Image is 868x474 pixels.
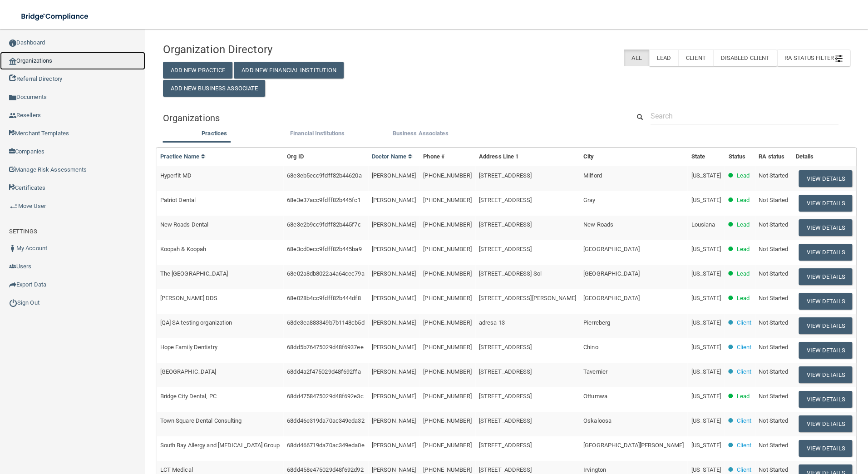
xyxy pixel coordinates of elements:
span: [STREET_ADDRESS] [479,393,532,400]
span: Chino [583,344,598,351]
span: [PERSON_NAME] [372,246,416,252]
label: All [624,49,649,66]
span: [PERSON_NAME] [372,172,416,179]
button: View Details [799,170,853,187]
li: Practices [163,128,266,141]
span: [PHONE_NUMBER] [423,270,471,277]
span: Not Started [759,295,788,301]
span: adresa 13 [479,319,505,326]
span: Koopah & Koopah [160,246,207,252]
th: Phone # [419,148,475,166]
span: 68dd458e475029d48f692d92 [287,466,363,473]
img: ic_user_dark.df1a06c3.png [9,245,16,252]
span: 68e3e2b9cc9fdff82b445f7c [287,221,360,228]
span: [GEOGRAPHIC_DATA][PERSON_NAME] [583,442,684,449]
a: Practice Name [160,153,206,160]
span: [STREET_ADDRESS] [479,466,532,473]
span: Hyperfit MD [160,172,192,179]
p: Lead [737,244,750,255]
span: [PHONE_NUMBER] [423,368,471,375]
span: New Roads Dental [160,221,209,228]
span: 68dd4758475029d48f692e3c [287,393,363,400]
th: RA status [755,148,792,166]
span: [GEOGRAPHIC_DATA] [583,295,640,301]
span: Town Square Dental Consulting [160,417,242,424]
span: Not Started [759,319,788,326]
span: [US_STATE] [691,172,721,179]
span: [US_STATE] [691,197,721,203]
span: [GEOGRAPHIC_DATA] [583,270,640,277]
span: Hope Family Dentistry [160,344,217,351]
button: View Details [799,317,853,334]
span: [US_STATE] [691,295,721,301]
p: Lead [737,391,750,402]
span: [PHONE_NUMBER] [423,172,471,179]
th: Details [792,148,856,166]
span: Irvington [583,466,606,473]
span: [PHONE_NUMBER] [423,393,471,400]
label: Disabled Client [713,49,777,66]
button: View Details [799,244,853,261]
span: RA Status Filter [784,54,843,61]
span: [US_STATE] [691,393,721,400]
button: View Details [799,268,853,285]
span: [STREET_ADDRESS][PERSON_NAME] [479,295,576,301]
span: Gray [583,197,595,203]
button: View Details [799,293,853,310]
span: 68dd46e319da70ac349eda32 [287,417,364,424]
label: Financial Institutions [271,128,365,139]
button: View Details [799,366,853,383]
button: Add New Business Associate [163,80,266,97]
span: Not Started [759,393,788,400]
span: 68e3cd0ecc9fdff82b445ba9 [287,246,361,252]
span: New Roads [583,221,613,228]
span: Business Associates [393,130,449,137]
img: bridge_compliance_login_screen.278c3ca4.svg [14,7,97,26]
input: Search [651,108,838,124]
span: Tavernier [583,368,607,375]
span: Not Started [759,442,788,449]
span: [STREET_ADDRESS] [479,344,532,351]
img: icon-filter@2x.21656d0b.png [835,55,843,62]
span: [STREET_ADDRESS] [479,221,532,228]
span: Ottumwa [583,393,607,400]
span: 68e02a8db8022a4a64cec79a [287,270,364,277]
span: [US_STATE] [691,442,721,449]
img: briefcase.64adab9b.png [9,202,18,211]
p: Lead [737,195,750,206]
th: Org ID [283,148,368,166]
img: ic_dashboard_dark.d01f4a41.png [9,39,16,47]
label: Client [678,49,713,66]
th: Status [725,148,755,166]
span: [PHONE_NUMBER] [423,344,471,351]
span: Practices [202,130,227,137]
span: Milford [583,172,602,179]
img: icon-documents.8dae5593.png [9,94,16,101]
span: Oskaloosa [583,417,612,424]
span: [STREET_ADDRESS] [479,368,532,375]
button: Add New Practice [163,62,233,79]
span: The [GEOGRAPHIC_DATA] [160,270,228,277]
span: Lousiana [691,221,715,228]
span: [STREET_ADDRESS] [479,417,532,424]
p: Client [737,440,752,451]
button: View Details [799,391,853,408]
span: [GEOGRAPHIC_DATA] [583,246,640,252]
span: [US_STATE] [691,344,721,351]
span: Not Started [759,172,788,179]
span: Not Started [759,368,788,375]
img: ic_reseller.de258add.png [9,112,16,119]
span: [PERSON_NAME] [372,197,416,203]
span: Not Started [759,246,788,252]
span: [PERSON_NAME] [372,295,416,301]
span: [PERSON_NAME] [372,368,416,375]
span: South Bay Allergy and [MEDICAL_DATA] Group [160,442,280,449]
p: Lead [737,268,750,279]
span: 68de3ea883349b7b1148cb5d [287,319,364,326]
span: [PHONE_NUMBER] [423,417,471,424]
p: Lead [737,170,750,181]
p: Lead [737,219,750,230]
span: [PERSON_NAME] [372,466,416,473]
img: icon-export.b9366987.png [9,281,16,288]
span: [PERSON_NAME] [372,344,416,351]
